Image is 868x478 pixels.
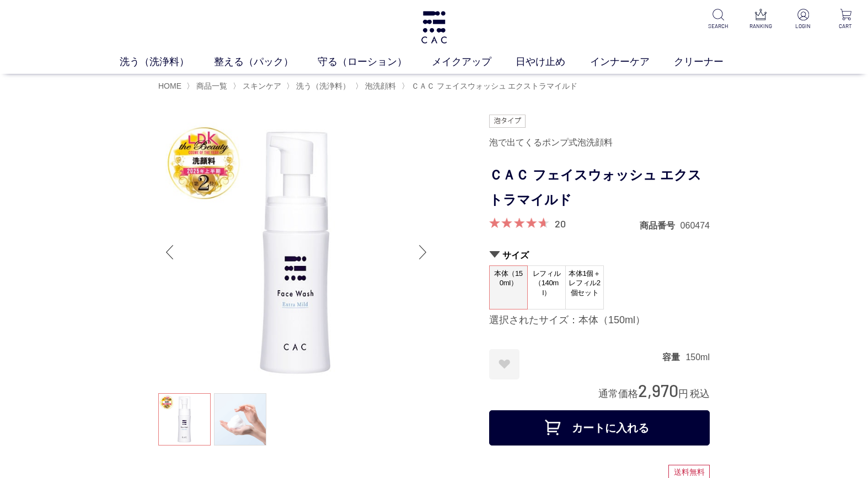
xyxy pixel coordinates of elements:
img: 泡タイプ [489,115,526,128]
dd: 150ml [685,351,710,363]
a: 泡洗顔料 [363,82,396,90]
a: クリーナー [674,55,748,69]
p: RANKING [747,22,774,30]
span: ＣＡＣ フェイスウォッシュ エクストラマイルド [411,82,578,90]
a: 整える（パック） [214,55,318,69]
img: logo [420,11,448,44]
button: カートに入れる [489,410,710,446]
p: LOGIN [790,22,817,30]
div: 泡で出てくるポンプ式泡洗顔料 [489,133,710,152]
span: 通常価格 [598,388,638,399]
dt: 商品番号 [640,220,681,231]
a: 商品一覧 [194,82,227,90]
a: インナーケア [590,55,674,69]
a: メイクアップ [432,55,516,69]
div: Next slide [412,230,434,274]
li: 〉 [233,81,284,91]
a: RANKING [747,9,774,30]
li: 〉 [401,81,581,91]
a: CART [832,9,859,30]
a: スキンケア [240,82,281,90]
span: 2,970 [638,380,678,400]
div: Previous slide [158,230,180,274]
dd: 060474 [681,220,710,231]
li: 〉 [186,81,230,91]
a: お気に入りに登録する [489,349,519,379]
dt: 容量 [662,351,685,363]
h1: ＣＡＣ フェイスウォッシュ エクストラマイルド [489,163,710,213]
a: 洗う（洗浄料） [120,55,213,69]
a: HOME [158,82,181,90]
span: 本体（150ml） [490,266,527,297]
li: 〉 [286,81,353,91]
a: 洗う（洗浄料） [294,82,350,90]
span: スキンケア [243,82,281,90]
li: 〉 [355,81,399,91]
span: 税込 [690,388,710,399]
span: 商品一覧 [196,82,227,90]
p: CART [832,22,859,30]
span: 本体1個＋レフィル2個セット [566,266,603,301]
p: SEARCH [705,22,732,30]
a: ＣＡＣ フェイスウォッシュ エクストラマイルド [409,82,578,90]
a: 日やけ止め [516,55,590,69]
div: 選択されたサイズ：本体（150ml） [489,314,710,327]
a: LOGIN [790,9,817,30]
img: ＣＡＣ フェイスウォッシュ エクストラマイルド 本体（150ml） [158,115,434,390]
h2: サイズ [489,249,710,261]
span: 円 [678,388,688,399]
a: 守る（ローション） [318,55,431,69]
a: SEARCH [705,9,732,30]
span: 洗う（洗浄料） [296,82,350,90]
span: 泡洗顔料 [365,82,396,90]
a: 20 [555,218,566,230]
span: レフィル（140ml） [528,266,565,301]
